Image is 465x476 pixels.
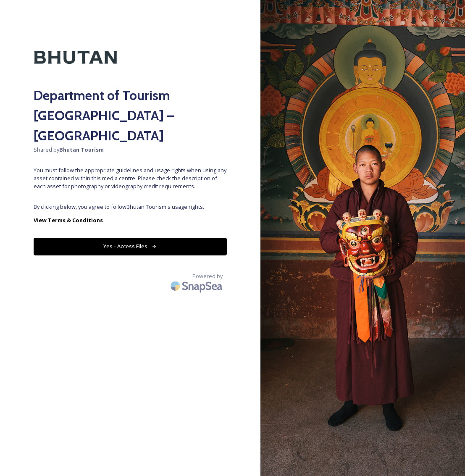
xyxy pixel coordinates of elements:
span: Powered by [192,272,223,280]
strong: View Terms & Conditions [34,216,103,224]
h2: Department of Tourism [GEOGRAPHIC_DATA] – [GEOGRAPHIC_DATA] [34,85,227,146]
strong: Bhutan Tourism [59,146,104,153]
span: Shared by [34,146,227,154]
span: By clicking below, you agree to follow Bhutan Tourism 's usage rights. [34,203,227,211]
button: Yes - Access Files [34,238,227,255]
a: View Terms & Conditions [34,215,227,225]
img: SnapSea Logo [168,276,227,296]
span: You must follow the appropriate guidelines and usage rights when using any asset contained within... [34,166,227,191]
img: Kingdom-of-Bhutan-Logo.png [34,34,118,81]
